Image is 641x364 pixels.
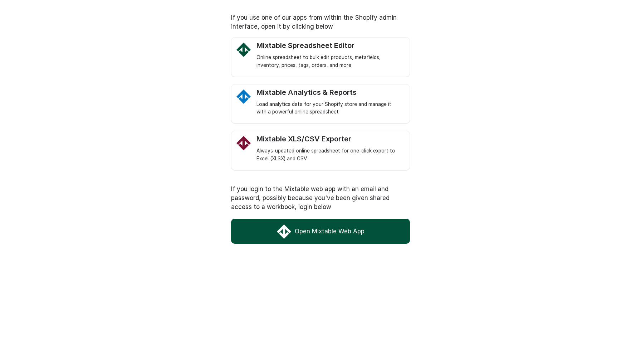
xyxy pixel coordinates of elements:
[231,13,410,31] p: If you use one of our apps from within the Shopify admin interface, open it by clicking below
[231,185,410,212] p: If you login to the Mixtable web app with an email and password, possibly because you've been giv...
[256,41,402,69] a: Mixtable Spreadsheet Editor Logo Mixtable Spreadsheet Editor Online spreadsheet to bulk edit prod...
[277,224,291,239] img: Mixtable Web App
[256,135,402,144] div: Mixtable XLS/CSV Exporter
[256,54,402,69] div: Online spreadsheet to bulk edit products, metafields, inventory, prices, tags, orders, and more
[256,135,402,163] a: Mixtable Excel and CSV Exporter app Logo Mixtable XLS/CSV Exporter Always-updated online spreadsh...
[256,147,402,163] div: Always-updated online spreadsheet for one-click export to Excel (XLSX) and CSV
[256,88,402,116] a: Mixtable Analytics Mixtable Analytics & Reports Load analytics data for your Shopify store and ma...
[236,43,251,57] img: Mixtable Spreadsheet Editor Logo
[256,101,402,116] div: Load analytics data for your Shopify store and manage it with a powerful online spreadsheet
[231,219,410,244] a: Open Mixtable Web App
[256,41,402,50] div: Mixtable Spreadsheet Editor
[236,89,251,104] img: Mixtable Analytics
[236,136,251,150] img: Mixtable Excel and CSV Exporter app Logo
[256,88,402,97] div: Mixtable Analytics & Reports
